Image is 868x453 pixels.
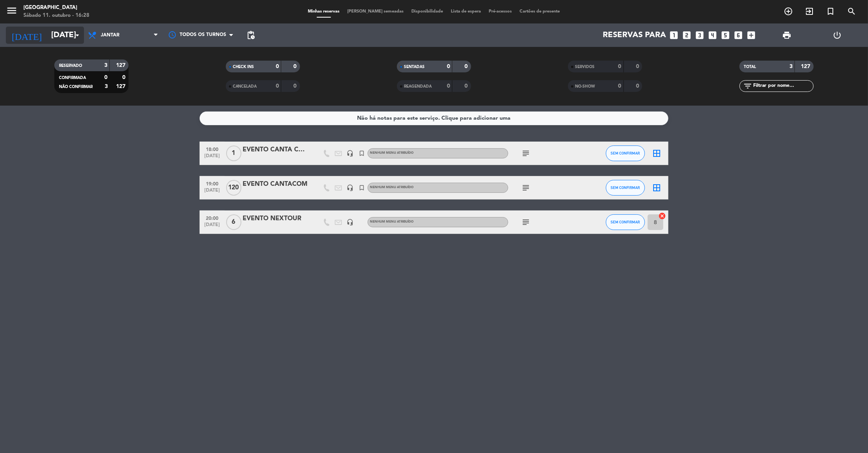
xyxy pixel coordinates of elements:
[606,214,645,230] button: SEM CONFIRMAR
[73,31,82,40] i: arrow_drop_down
[346,219,354,226] i: headset_mic
[753,82,813,90] input: Filtrar por nome...
[101,32,120,38] span: Jantar
[652,149,661,158] i: border_all
[575,84,595,88] span: NO-SHOW
[276,64,279,69] strong: 0
[743,81,753,91] i: filter_list
[243,214,309,224] div: EVENTO NEXTOUR
[465,83,470,89] strong: 0
[276,83,279,89] strong: 0
[521,149,530,158] i: subject
[304,9,344,14] span: Minhas reservas
[744,65,756,69] span: TOTAL
[521,218,530,227] i: subject
[447,9,485,14] span: Lista de espera
[404,84,432,88] span: REAGENDADA
[734,30,744,40] i: looks_6
[370,220,414,223] span: Nenhum menu atribuído
[116,84,127,89] strong: 127
[485,9,516,14] span: Pré-acessos
[575,65,595,69] span: SERVIDOS
[812,23,862,47] div: LOG OUT
[246,31,255,40] span: pending_actions
[747,30,757,40] i: add_box
[789,64,793,69] strong: 3
[682,30,692,40] i: looks_two
[782,31,792,40] span: print
[611,151,640,155] span: SEM CONFIRMAR
[202,153,222,162] span: [DATE]
[59,76,86,80] span: CONFIRMADA
[233,65,254,69] span: CHECK INS
[370,186,414,189] span: Nenhum menu atribuído
[606,180,645,196] button: SEM CONFIRMAR
[59,64,82,68] span: RESERVADO
[636,83,641,89] strong: 0
[611,185,640,190] span: SEM CONFIRMAR
[636,64,641,69] strong: 0
[652,183,661,192] i: border_all
[202,144,222,153] span: 18:00
[708,30,718,40] i: looks_4
[611,220,640,224] span: SEM CONFIRMAR
[202,179,222,188] span: 19:00
[23,12,89,20] div: Sábado 11. outubro - 16:28
[695,30,705,40] i: looks_3
[226,180,241,196] span: 120
[346,150,354,157] i: headset_mic
[408,9,447,14] span: Disponibilidade
[122,75,127,80] strong: 0
[721,30,731,40] i: looks_5
[226,214,241,230] span: 6
[202,188,222,197] span: [DATE]
[606,146,645,161] button: SEM CONFIRMAR
[104,75,107,80] strong: 0
[293,83,298,89] strong: 0
[202,222,222,231] span: [DATE]
[358,184,365,191] i: turned_in_not
[832,31,842,40] i: power_settings_new
[243,179,309,189] div: EVENTO CANTACOM
[23,4,89,12] div: [GEOGRAPHIC_DATA]
[805,7,814,16] i: exit_to_app
[116,63,127,68] strong: 127
[202,213,222,222] span: 20:00
[658,212,666,220] i: cancel
[226,146,241,161] span: 1
[404,65,425,69] span: SENTADAS
[6,27,47,44] i: [DATE]
[521,183,530,192] i: subject
[784,7,793,16] i: add_circle_outline
[233,84,257,88] span: CANCELADA
[357,114,511,123] div: Não há notas para este serviço. Clique para adicionar uma
[370,151,414,155] span: Nenhum menu atribuído
[669,30,679,40] i: looks_one
[447,64,450,69] strong: 0
[618,64,622,69] strong: 0
[465,64,470,69] strong: 0
[6,5,18,19] button: menu
[104,63,107,68] strong: 3
[358,150,365,157] i: turned_in_not
[346,184,354,191] i: headset_mic
[447,83,450,89] strong: 0
[105,84,108,89] strong: 3
[293,64,298,69] strong: 0
[826,7,835,16] i: turned_in_not
[603,31,666,40] span: Reservas para
[243,145,309,155] div: EVENTO CANTA COM
[6,5,18,16] i: menu
[516,9,564,14] span: Cartões de presente
[801,64,812,69] strong: 127
[847,7,856,16] i: search
[59,85,93,89] span: NÃO CONFIRMAR
[344,9,408,14] span: [PERSON_NAME] semeadas
[618,83,622,89] strong: 0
